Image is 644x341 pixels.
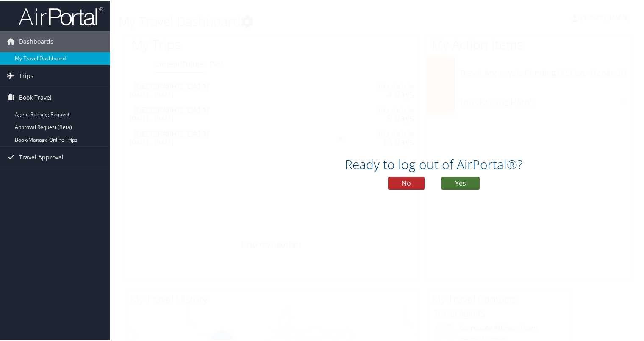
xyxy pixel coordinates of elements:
[441,176,480,189] button: Yes
[19,86,52,107] span: Book Travel
[19,6,103,25] img: airportal-logo.png
[388,176,425,189] button: No
[19,30,53,51] span: Dashboards
[19,146,64,167] span: Travel Approval
[19,64,33,86] span: Trips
